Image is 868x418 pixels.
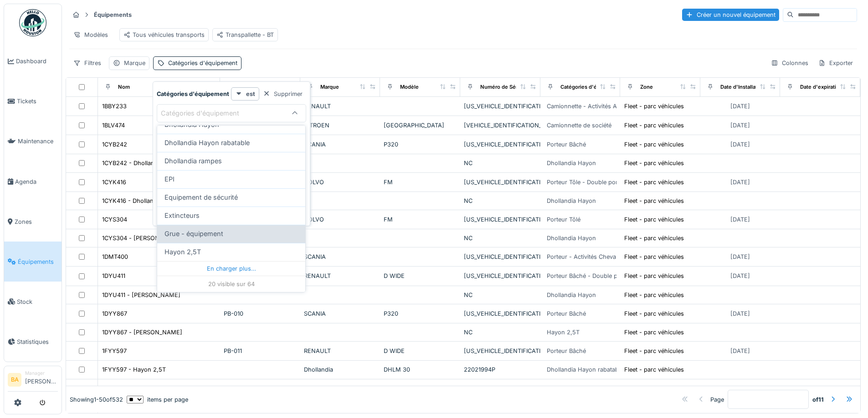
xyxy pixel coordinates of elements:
div: NC [464,291,537,299]
div: Fleet - parc véhicules [624,140,684,149]
div: NC [464,328,537,337]
span: Tickets [17,97,58,106]
div: Créer un nouvel équipement [682,9,779,21]
div: VOLVO [304,178,377,186]
div: 1DYY867 - [PERSON_NAME] [102,328,182,337]
div: Fleet - parc véhicules [624,159,684,167]
div: [GEOGRAPHIC_DATA] [384,121,457,130]
div: Fleet - parc véhicules [624,291,684,299]
div: Fleet - parc véhicules [624,309,684,318]
div: Dhollandia Hayon [547,234,596,242]
div: Date d'Installation [720,83,765,91]
span: Dashboard [16,57,58,65]
div: Filtres [69,56,105,70]
div: [DATE] [730,252,750,261]
div: Fleet - parc véhicules [624,215,684,224]
div: Dhollandia Hayon [547,196,596,205]
div: Exporter [814,56,857,70]
div: Zone [640,83,653,91]
div: Dhollandia Hayon [547,291,596,299]
div: Porteur Bâché [547,347,586,355]
div: PB-011 [224,347,297,355]
div: Colonnes [767,56,812,70]
div: Marque [124,59,145,67]
span: Extincteurs [164,211,200,221]
strong: est [246,90,255,98]
div: [DATE] [730,140,750,149]
div: [DATE] [730,215,750,224]
div: [DATE] [730,384,750,393]
div: Fleet - parc véhicules [624,102,684,111]
div: Fleet - parc véhicules [624,252,684,261]
div: Fleet - parc véhicules [624,365,684,374]
div: 1FYY597 [102,347,127,355]
span: Grue - équipement [164,229,223,239]
div: RENAULT [304,347,377,355]
div: Hayon 2,5T [547,328,580,337]
div: D WIDE [384,347,457,355]
strong: Catégories d'équipement [157,90,229,98]
div: Dhollandia Hayon [547,159,596,167]
div: [US_VEHICLE_IDENTIFICATION_NUMBER] [464,347,537,355]
strong: of 11 [812,395,824,404]
div: MANITOU [304,384,377,393]
div: PB-010 [224,309,297,318]
div: 1CYK416 - Dhollandia Hayon [102,196,182,205]
div: Dhollandia Hayon rabatable [547,365,623,374]
span: Agenda [15,177,58,186]
div: [PERSON_NAME] [547,384,596,393]
div: SCANIA [304,140,377,149]
div: NC [464,234,537,242]
div: [US_VEHICLE_IDENTIFICATION_NUMBER] [464,252,537,261]
div: Ajouter une condition [228,122,306,135]
div: DHLM 30 [384,365,457,374]
li: [PERSON_NAME] [25,370,58,389]
span: Dhollandia Hayon rabatable [164,138,250,148]
div: [US_VEHICLE_IDENTIFICATION_NUMBER] [464,178,537,186]
div: Fleet - parc véhicules [624,196,684,205]
div: Showing 1 - 50 of 532 [70,395,123,404]
div: [DATE] [730,102,750,111]
div: [VEHICLE_IDENTIFICATION_NUMBER] [464,384,537,393]
div: [VEHICLE_IDENTIFICATION_NUMBER] [464,121,537,130]
div: [DATE] [730,121,750,130]
span: Statistiques [17,337,58,346]
div: Fleet - parc véhicules [624,347,684,355]
div: Porteur - Activités Chevaux [547,252,623,261]
div: [US_VEHICLE_IDENTIFICATION_NUMBER] [464,272,537,280]
div: Catégories d'équipement [161,108,252,118]
div: VOLVO [304,215,377,224]
div: P320 [384,309,457,318]
div: Fleet - parc véhicules [624,234,684,242]
div: Modèles [69,28,112,41]
div: 1FYZ076 - Chariot embarqué [102,384,182,393]
div: Fleet - parc véhicules [624,272,684,280]
div: Porteur Tôle - Double ponts [547,178,624,186]
div: Dhollandia [304,365,377,374]
div: Porteur Bâché [547,309,586,318]
div: SCANIA [304,309,377,318]
div: Catégories d'équipement [560,83,624,91]
div: CITROEN [304,121,377,130]
div: 1CYK416 [102,178,126,186]
div: NC [464,196,537,205]
div: Catégories d'équipement [168,59,237,67]
span: Equipement de sécurité [164,192,238,202]
div: 22021994P [464,365,537,374]
div: Porteur Bâché - Double ponts [547,272,630,280]
div: Fleet - parc véhicules [624,121,684,130]
div: 1CYB242 [102,140,127,149]
div: Marque [320,83,339,91]
div: Fleet - parc véhicules [624,384,684,393]
span: Maintenance [18,137,58,146]
span: Hayon 2,5T [164,247,201,257]
div: 1DYU411 - [PERSON_NAME] [102,291,180,299]
div: 1CYB242 - Dhollandia Hayon [102,159,183,167]
div: Porteur Tôlé [547,215,580,224]
div: D WIDE [384,272,457,280]
div: RENAULT [304,272,377,280]
div: Porteur Bâché [547,140,586,149]
span: Équipements [18,257,58,266]
div: 1BLV474 [102,121,125,130]
span: Zones [15,217,58,226]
